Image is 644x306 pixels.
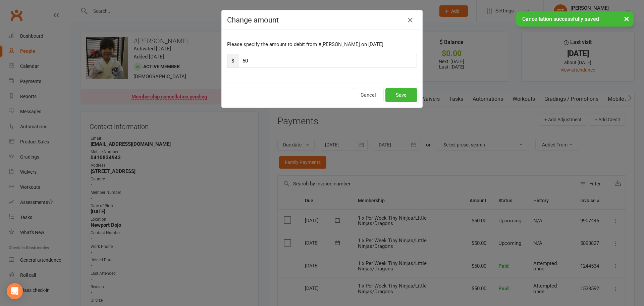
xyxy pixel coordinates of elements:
div: Cancellation successfully saved [516,11,634,27]
button: Cancel [353,88,384,102]
button: × [621,11,633,26]
p: Please specify the amount to debit from #[PERSON_NAME] on [DATE]. [227,40,417,48]
span: $ [227,54,238,68]
div: Open Intercom Messenger [7,283,23,299]
button: Save [385,88,417,102]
